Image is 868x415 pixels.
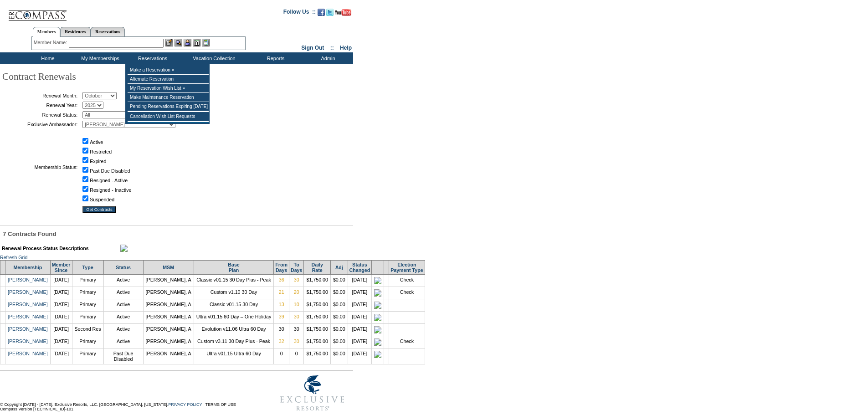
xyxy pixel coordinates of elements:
[301,45,324,51] a: Sign Out
[348,274,372,287] td: [DATE]
[178,52,248,64] td: Vacation Collection
[72,274,103,287] td: Primary
[205,402,236,407] a: TERMS OF USE
[82,206,116,213] input: Get Contracts
[168,402,202,407] a: PRIVACY POLICY
[184,39,191,46] img: Impersonate
[283,8,316,19] td: Follow Us ::
[90,159,106,164] label: Expired
[330,311,348,323] td: $0.00
[301,52,353,64] td: Admin
[72,299,103,311] td: Primary
[50,311,72,323] td: [DATE]
[33,27,61,37] a: Members
[374,338,381,346] img: icon_oraclereceiveverified.gif
[128,84,209,93] td: My Reservation Wish List »
[289,287,303,299] td: 20
[3,231,56,237] span: 7 Contracts Found
[90,187,131,193] label: Resigned - Inactive
[72,287,103,299] td: Primary
[194,287,274,299] td: Custom v1.10 30 Day
[274,274,289,287] td: 36
[128,102,209,111] td: Pending Reservations Expiring [DATE]
[8,326,48,332] a: [PERSON_NAME]
[163,265,174,270] a: MSM
[13,265,42,270] a: Membership
[274,323,289,336] td: 30
[318,9,325,16] img: Become our fan on Facebook
[374,277,381,284] img: icon_oraclereceiveverified.gif
[90,168,130,174] label: Past Due Disabled
[103,274,143,287] td: Active
[8,289,48,295] a: [PERSON_NAME]
[304,274,330,287] td: $1,750.00
[348,336,372,348] td: [DATE]
[228,262,239,273] a: BasePlan
[289,311,303,323] td: 30
[274,348,289,364] td: 0
[90,139,103,145] label: Active
[330,348,348,364] td: $0.00
[194,323,274,336] td: Evolution v11.06 Ultra 60 Day
[50,348,72,364] td: [DATE]
[274,336,289,348] td: 32
[274,311,289,323] td: 39
[2,246,89,251] b: Renewal Process Status Descriptions
[165,39,173,46] img: b_edit.gif
[90,197,114,202] label: Suspended
[374,302,381,309] img: icon_approved.gif
[2,130,77,204] td: Membership Status:
[304,348,330,364] td: $1,750.00
[21,52,73,64] td: Home
[103,348,143,364] td: Past Due Disabled
[348,311,372,323] td: [DATE]
[8,277,48,282] a: [PERSON_NAME]
[349,262,370,273] a: StatusChanged
[50,299,72,311] td: [DATE]
[143,348,194,364] td: [PERSON_NAME], A
[194,299,274,311] td: Classic v01.15 30 Day
[175,39,182,46] img: View
[318,11,325,17] a: Become our fan on Facebook
[289,274,303,287] td: 30
[82,265,93,270] a: Type
[289,299,303,311] td: 10
[2,111,77,118] td: Renewal Status:
[50,336,72,348] td: [DATE]
[91,27,125,36] a: Reservations
[143,299,194,311] td: [PERSON_NAME], A
[304,323,330,336] td: $1,750.00
[194,311,274,323] td: Ultra v01.15 60 Day – One Holiday
[2,92,77,99] td: Renewal Month:
[143,323,194,336] td: [PERSON_NAME], A
[73,52,125,64] td: My Memberships
[52,262,71,273] a: MemberSince
[50,274,72,287] td: [DATE]
[90,149,112,154] label: Restricted
[125,52,178,64] td: Reservations
[103,336,143,348] td: Active
[90,178,128,183] label: Resigned - Active
[8,338,48,344] a: [PERSON_NAME]
[2,102,77,109] td: Renewal Year:
[116,265,131,270] a: Status
[326,9,334,16] img: Follow us on Twitter
[275,262,288,273] a: FromDays
[8,2,67,21] img: Compass Home
[330,323,348,336] td: $0.00
[72,323,103,336] td: Second Res
[304,287,330,299] td: $1,750.00
[103,311,143,323] td: Active
[274,287,289,299] td: 21
[330,336,348,348] td: $0.00
[2,121,77,128] td: Exclusive Ambassador:
[50,287,72,299] td: [DATE]
[390,262,423,273] a: ElectionPayment Type
[128,93,209,102] td: Make Maintenance Reservation
[103,299,143,311] td: Active
[248,52,301,64] td: Reports
[330,287,348,299] td: $0.00
[72,336,103,348] td: Primary
[304,299,330,311] td: $1,750.00
[60,27,91,36] a: Residences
